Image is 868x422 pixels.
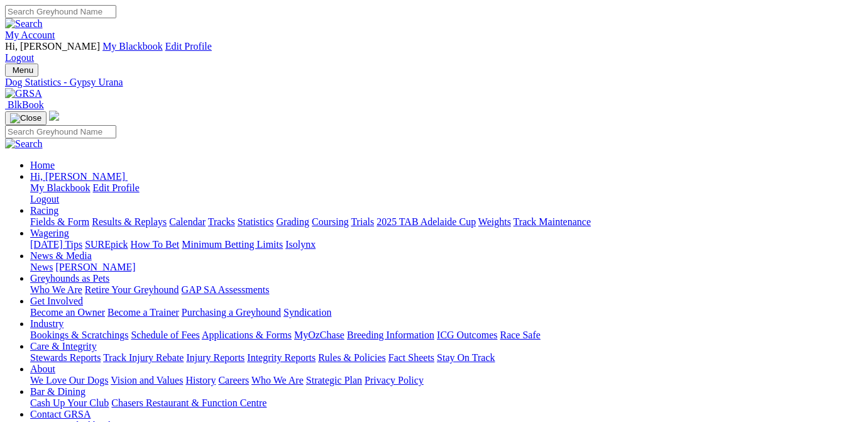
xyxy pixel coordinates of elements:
a: Stay On Track [437,352,495,363]
div: Care & Integrity [30,352,863,364]
a: Dog Statistics - Gypsy Urana [5,77,863,88]
a: Minimum Betting Limits [182,239,283,250]
a: Contact GRSA [30,409,91,419]
a: Become an Owner [30,307,105,318]
a: Track Maintenance [514,216,591,227]
div: Wagering [30,239,863,250]
a: Grading [277,216,309,227]
a: My Blackbook [30,182,91,193]
a: My Account [5,30,55,40]
a: Retire Your Greyhound [85,284,179,295]
a: Stewards Reports [30,352,101,363]
a: Logout [30,194,59,204]
div: Industry [30,330,863,341]
span: Hi, [PERSON_NAME] [5,41,100,52]
a: Injury Reports [186,352,244,363]
a: Privacy Policy [365,375,424,386]
div: My Account [5,41,863,64]
a: Weights [478,216,511,227]
a: Chasers Restaurant & Function Centre [111,397,266,408]
a: 2025 TAB Adelaide Cup [376,216,476,227]
div: Bar & Dining [30,397,863,409]
a: Who We Are [251,375,304,386]
div: News & Media [30,262,863,273]
div: About [30,375,863,386]
a: Bookings & Scratchings [30,330,128,340]
a: Become a Trainer [107,307,179,318]
a: Tracks [208,216,235,227]
a: Fact Sheets [388,352,434,363]
a: Industry [30,318,63,329]
a: MyOzChase [294,330,344,340]
span: Menu [13,65,33,75]
a: My Blackbook [102,41,163,52]
img: Search [5,18,43,30]
a: Who We Are [30,284,82,295]
a: Edit Profile [165,41,212,52]
a: Logout [5,52,34,63]
div: Greyhounds as Pets [30,284,863,296]
a: Get Involved [30,296,83,306]
a: Purchasing a Greyhound [182,307,281,318]
a: Race Safe [500,330,540,340]
div: Hi, [PERSON_NAME] [30,182,863,205]
span: Hi, [PERSON_NAME] [30,171,125,182]
a: We Love Our Dogs [30,375,108,386]
a: Care & Integrity [30,341,97,352]
a: Applications & Forms [202,330,292,340]
div: Racing [30,216,863,228]
a: Trials [351,216,374,227]
a: [PERSON_NAME] [55,262,135,272]
a: Edit Profile [93,182,140,193]
a: Greyhounds as Pets [30,273,109,284]
button: Toggle navigation [5,64,38,77]
a: Racing [30,205,58,216]
a: Statistics [238,216,274,227]
a: Schedule of Fees [131,330,199,340]
img: logo-grsa-white.png [49,111,59,121]
a: Hi, [PERSON_NAME] [30,171,128,182]
a: Home [30,160,55,170]
a: Integrity Reports [247,352,316,363]
a: Breeding Information [347,330,434,340]
a: History [185,375,216,386]
a: [DATE] Tips [30,239,82,250]
a: Strategic Plan [306,375,362,386]
input: Search [5,125,116,138]
div: Get Involved [30,307,863,318]
a: Careers [218,375,249,386]
a: About [30,364,55,374]
img: GRSA [5,88,42,99]
a: Rules & Policies [318,352,386,363]
a: Fields & Form [30,216,89,227]
button: Toggle navigation [5,111,47,125]
input: Search [5,5,116,18]
a: ICG Outcomes [437,330,497,340]
img: Search [5,138,43,150]
a: News & Media [30,250,92,261]
img: Close [10,113,41,123]
a: Track Injury Rebate [103,352,184,363]
a: Syndication [283,307,331,318]
a: GAP SA Assessments [182,284,270,295]
a: Vision and Values [111,375,183,386]
a: Results & Replays [92,216,167,227]
a: Wagering [30,228,69,238]
a: How To Bet [131,239,180,250]
a: Isolynx [285,239,316,250]
a: SUREpick [85,239,128,250]
a: BlkBook [5,99,44,110]
a: News [30,262,53,272]
a: Calendar [169,216,206,227]
a: Bar & Dining [30,386,85,397]
a: Coursing [312,216,349,227]
span: BlkBook [8,99,44,110]
a: Cash Up Your Club [30,397,109,408]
